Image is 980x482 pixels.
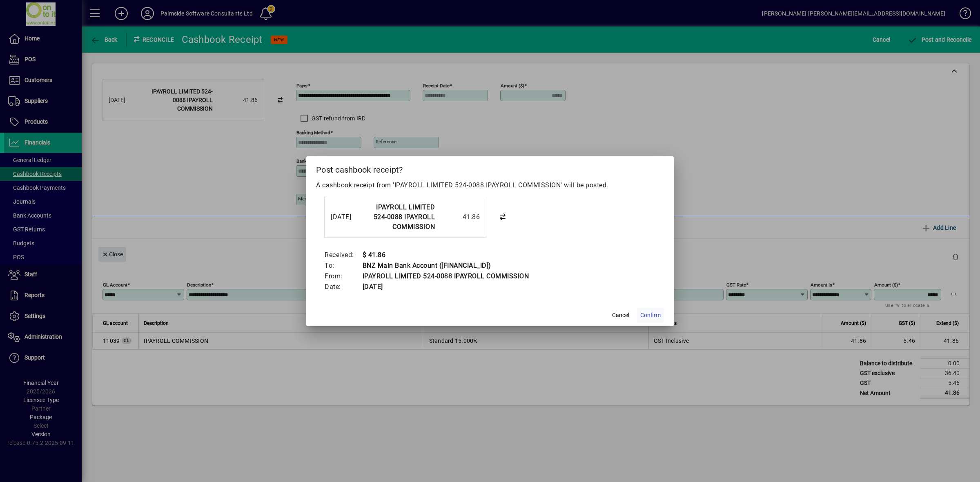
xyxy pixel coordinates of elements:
[439,212,480,222] div: 41.86
[637,308,664,323] button: Confirm
[612,311,629,320] span: Cancel
[331,212,363,222] div: [DATE]
[640,311,661,320] span: Confirm
[324,282,362,292] td: Date:
[306,156,674,180] h2: Post cashbook receipt?
[374,203,435,231] strong: IPAYROLL LIMITED 524-0088 IPAYROLL COMMISSION
[324,271,362,282] td: From:
[324,260,362,271] td: To:
[362,250,529,260] td: $ 41.86
[362,260,529,271] td: BNZ Main Bank Account ([FINANCIAL_ID])
[324,250,362,260] td: Received:
[362,282,529,292] td: [DATE]
[362,271,529,282] td: IPAYROLL LIMITED 524-0088 IPAYROLL COMMISSION
[316,180,664,190] p: A cashbook receipt from 'IPAYROLL LIMITED 524-0088 IPAYROLL COMMISSION' will be posted.
[608,308,634,323] button: Cancel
